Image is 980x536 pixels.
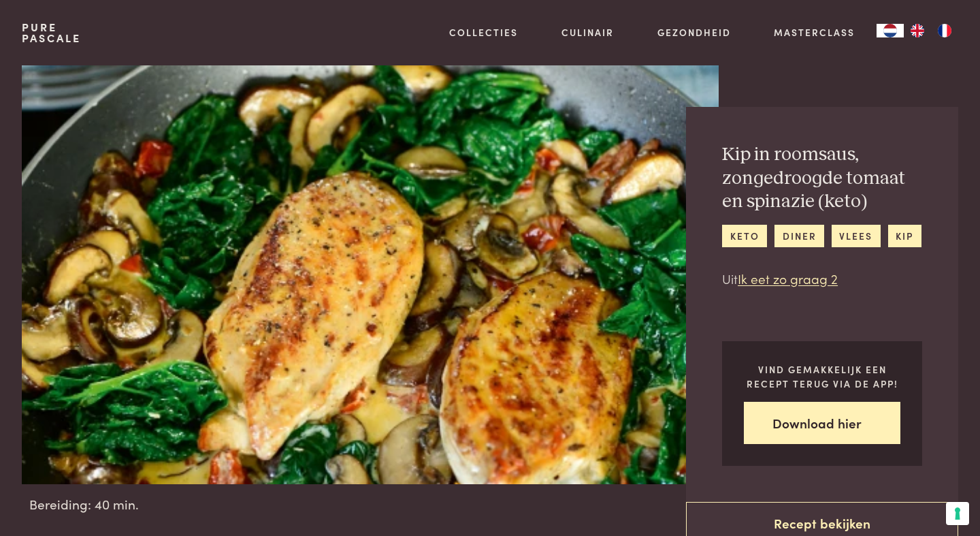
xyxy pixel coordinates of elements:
p: Vind gemakkelijk een recept terug via de app! [744,362,900,390]
a: EN [904,24,931,37]
a: PurePascale [22,22,81,44]
button: Uw voorkeuren voor toestemming voor trackingtechnologieën [946,502,969,525]
ul: Language list [904,24,958,37]
div: Language [877,24,904,37]
img: Kip in roomsaus, zongedroogde tomaat en spinazie (keto) [22,65,719,484]
a: FR [931,24,958,37]
a: Culinair [561,25,614,40]
h2: Kip in roomsaus, zongedroogde tomaat en spinazie (keto) [722,143,922,214]
a: keto [722,225,767,247]
a: kip [888,225,921,247]
a: Download hier [744,402,900,445]
p: Uit [722,269,922,289]
a: Ik eet zo graag 2 [738,269,838,287]
a: Gezondheid [657,25,731,40]
aside: Language selected: Nederlands [877,24,958,37]
a: vlees [832,225,881,247]
a: diner [774,225,824,247]
a: Collecties [449,25,518,40]
a: NL [877,24,904,37]
span: Bereiding: 40 min. [29,494,139,514]
a: Masterclass [774,25,855,40]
